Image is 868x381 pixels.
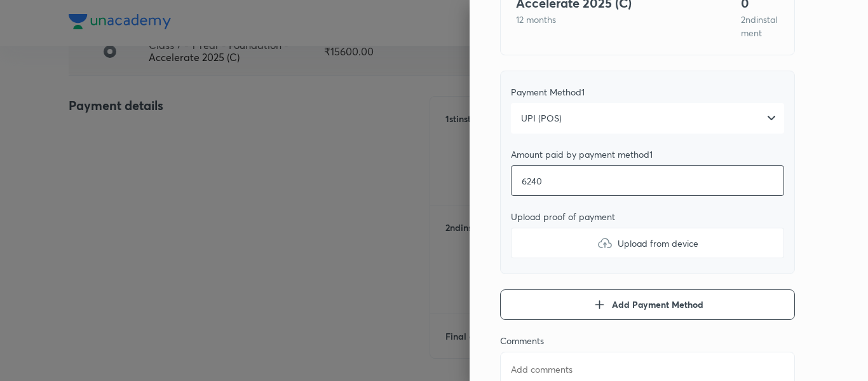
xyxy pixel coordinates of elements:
[618,237,698,250] span: Upload from device
[511,165,784,196] input: Add amount
[511,87,784,98] div: Payment Method 1
[597,235,613,251] img: upload
[612,298,703,311] span: Add Payment Method
[521,112,562,125] span: UPI (POS)
[500,335,795,347] div: Comments
[511,211,784,223] div: Upload proof of payment
[741,13,779,39] p: 2 nd instalment
[500,289,795,320] button: Add Payment Method
[511,149,784,160] div: Amount paid by payment method 1
[516,13,710,26] p: 12 months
